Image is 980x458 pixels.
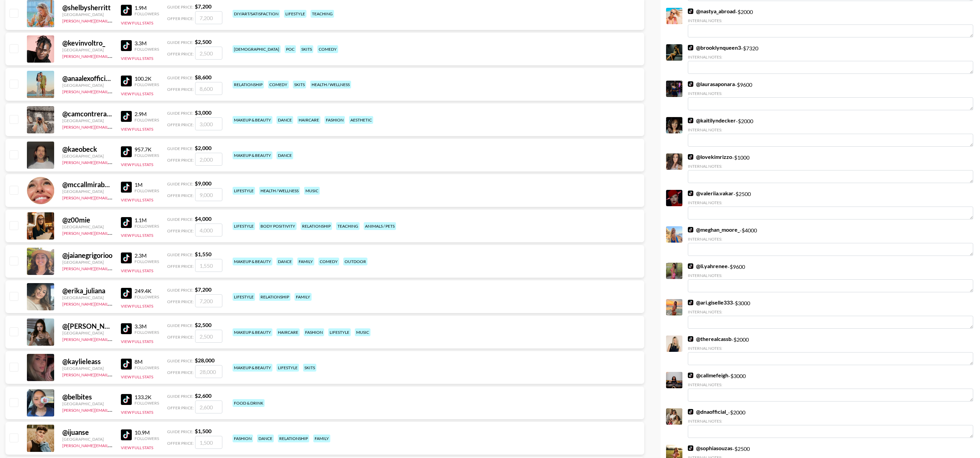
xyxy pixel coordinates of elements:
[62,322,113,330] div: @ [PERSON_NAME].[PERSON_NAME]
[135,323,159,330] div: 3.3M
[195,400,222,413] input: 2,600
[121,323,132,334] img: TikTok
[276,364,299,372] div: lifestyle
[135,252,159,259] div: 2.3M
[135,75,159,82] div: 100.2K
[62,83,113,88] div: [GEOGRAPHIC_DATA]
[121,429,132,440] img: TikTok
[276,116,293,124] div: dance
[233,222,255,230] div: lifestyle
[233,45,281,53] div: [DEMOGRAPHIC_DATA]
[688,226,973,256] div: - $ 4000
[297,116,320,124] div: haircare
[233,81,264,88] div: relationship
[135,47,159,52] div: Followers
[62,401,113,406] div: [GEOGRAPHIC_DATA]
[195,3,211,10] strong: $ 7,200
[135,146,159,153] div: 957.7K
[62,406,163,413] a: [PERSON_NAME][EMAIL_ADDRESS][DOMAIN_NAME]
[167,252,193,257] span: Guide Price:
[233,328,272,336] div: makeup & beauty
[688,263,728,269] a: @li.yahrenee
[688,373,693,378] img: TikTok
[688,117,736,124] a: @kaitilyndecker
[62,336,163,342] a: [PERSON_NAME][EMAIL_ADDRESS][DOMAIN_NAME]
[688,44,973,74] div: - $ 7320
[167,181,193,186] span: Guide Price:
[167,405,194,410] span: Offer Price:
[300,45,313,53] div: skits
[688,299,973,329] div: - $ 3000
[688,81,693,87] img: TikTok
[62,145,113,153] div: @ kaeobeck
[62,123,163,130] a: [PERSON_NAME][EMAIL_ADDRESS][DOMAIN_NAME]
[62,371,163,377] a: [PERSON_NAME][EMAIL_ADDRESS][DOMAIN_NAME]
[121,197,153,202] button: View Full Stats
[121,288,132,299] img: TikTok
[195,180,211,186] strong: $ 9,000
[167,288,193,293] span: Guide Price:
[318,258,339,265] div: comedy
[297,258,314,265] div: family
[167,299,194,304] span: Offer Price:
[135,181,159,188] div: 1M
[62,194,163,200] a: [PERSON_NAME][EMAIL_ADDRESS][DOMAIN_NAME]
[688,154,693,160] img: TikTok
[62,118,113,123] div: [GEOGRAPHIC_DATA]
[62,52,163,59] a: [PERSON_NAME][EMAIL_ADDRESS][DOMAIN_NAME]
[121,359,132,370] img: TikTok
[688,309,973,314] div: Internal Notes:
[233,187,255,195] div: lifestyle
[195,117,222,130] input: 3,000
[268,81,289,88] div: comedy
[135,224,159,229] div: Followers
[233,435,253,442] div: fashion
[276,151,293,159] div: dance
[121,410,153,415] button: View Full Stats
[688,54,973,60] div: Internal Notes:
[62,224,113,229] div: [GEOGRAPHIC_DATA]
[195,286,211,293] strong: $ 7,200
[688,118,693,123] img: TikTok
[62,159,163,165] a: [PERSON_NAME][EMAIL_ADDRESS][DOMAIN_NAME]
[688,9,693,14] img: TikTok
[688,200,973,205] div: Internal Notes:
[121,394,132,405] img: TikTok
[167,146,193,151] span: Guide Price:
[688,409,693,414] img: TikTok
[167,370,194,375] span: Offer Price:
[195,322,211,328] strong: $ 2,500
[167,122,194,127] span: Offer Price:
[688,127,973,132] div: Internal Notes:
[121,20,153,26] button: View Full Stats
[167,4,193,10] span: Guide Price:
[304,328,324,336] div: fashion
[135,365,159,370] div: Followers
[233,399,265,407] div: food & drink
[688,445,693,451] img: TikTok
[233,258,272,265] div: makeup & beauty
[233,293,255,301] div: lifestyle
[328,328,351,336] div: lifestyle
[688,227,693,232] img: TikTok
[688,336,973,365] div: - $ 2000
[62,366,113,371] div: [GEOGRAPHIC_DATA]
[688,445,732,452] a: @sophiasouzas
[62,442,163,448] a: [PERSON_NAME][EMAIL_ADDRESS][DOMAIN_NAME]
[688,8,736,15] a: @nastya_abroad
[62,229,163,236] a: [PERSON_NAME][EMAIL_ADDRESS][DOMAIN_NAME]
[688,81,973,110] div: - $ 9600
[135,394,159,400] div: 133.2K
[688,153,973,183] div: - $ 1000
[62,287,113,295] div: @ erika_juliana
[135,40,159,47] div: 3.3M
[195,330,222,343] input: 2,500
[121,56,153,61] button: View Full Stats
[349,116,373,124] div: aesthetic
[195,251,211,257] strong: $ 1,550
[195,259,222,272] input: 1,550
[135,11,159,16] div: Followers
[121,445,153,450] button: View Full Stats
[62,74,113,83] div: @ anaalexofficial_
[121,111,132,122] img: TikTok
